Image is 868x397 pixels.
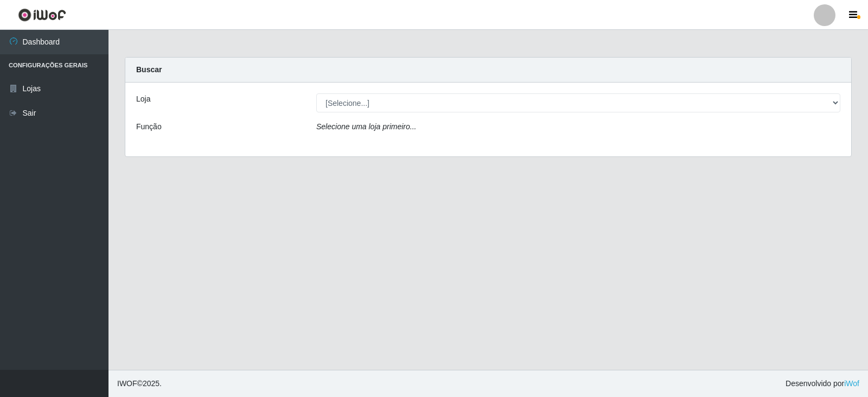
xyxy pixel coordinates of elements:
[136,93,150,105] label: Loja
[786,378,859,389] span: Desenvolvido por
[316,122,416,131] i: Selecione uma loja primeiro...
[844,379,859,388] a: iWof
[117,379,137,388] span: IWOF
[18,8,66,22] img: CoreUI Logo
[136,121,162,133] label: Função
[136,65,162,74] strong: Buscar
[117,378,162,389] span: © 2025 .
